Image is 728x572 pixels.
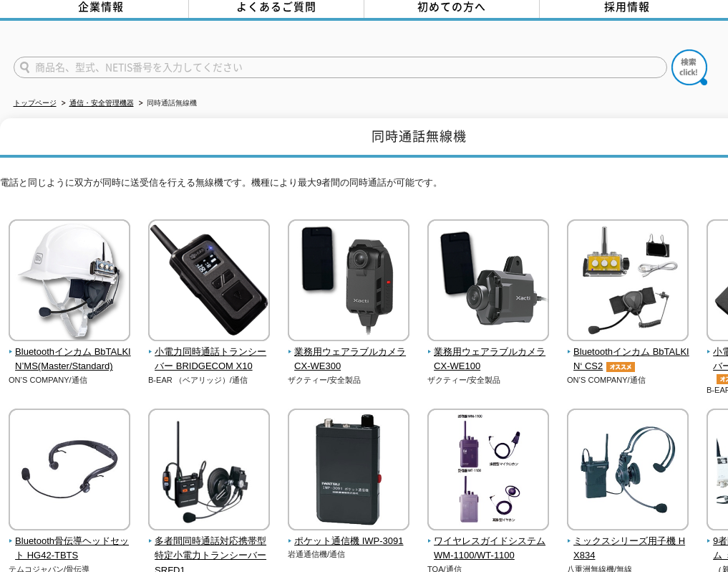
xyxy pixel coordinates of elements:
[148,409,270,534] img: 多者間同時通話対応携帯型 特定小電力トランシーバー SRFD1
[567,534,689,564] span: ミックスシリーズ用子機 HX834
[567,331,689,374] a: Bluetoothインカム BbTALKIN‘ CS2オススメ
[148,331,271,374] a: 小電力同時通話トランシーバー BRIDGECOM X10
[288,374,410,386] p: ザクティー/安全製品
[148,374,271,386] p: B-EAR （ベアリッジ）/通信
[9,345,131,375] span: Bluetoothインカム BbTALKIN’MS(Master/Standard)
[427,409,549,534] img: ワイヤレスガイドシステム WM-1100/WT-1100
[288,219,409,345] img: 業務用ウェアラブルカメラ CX-WE300
[288,534,410,549] span: ポケット通信機 IWP-3091
[427,534,550,564] span: ワイヤレスガイドシステム WM-1100/WT-1100
[9,219,130,345] img: Bluetoothインカム BbTALKIN’MS(Master/Standard)
[427,374,550,386] p: ザクティー/安全製品
[9,534,131,564] span: Bluetooth骨伝導ヘッドセット HG42-TBTS
[427,219,549,345] img: 業務用ウェアラブルカメラ CX-WE100
[288,345,410,375] span: 業務用ウェアラブルカメラ CX-WE300
[136,96,197,111] li: 同時通話無線機
[9,374,131,386] p: ON’S COMPANY/通信
[9,409,130,534] img: Bluetooth骨伝導ヘッドセット HG42-TBTS
[14,99,57,107] a: トップページ
[427,331,550,374] a: 業務用ウェアラブルカメラ CX-WE100
[567,345,689,375] span: Bluetoothインカム BbTALKIN‘ CS2
[671,49,707,85] img: btn_search.png
[69,99,134,107] a: 通信・安全管理機器
[288,409,409,534] img: ポケット通信機 IWP-3091
[567,219,689,345] img: Bluetoothインカム BbTALKIN‘ CS2
[148,219,270,345] img: 小電力同時通話トランシーバー BRIDGECOM X10
[9,520,131,563] a: Bluetooth骨伝導ヘッドセット HG42-TBTS
[288,331,410,374] a: 業務用ウェアラブルカメラ CX-WE300
[603,362,639,372] img: オススメ
[427,345,550,375] span: 業務用ウェアラブルカメラ CX-WE100
[567,520,689,563] a: ミックスシリーズ用子機 HX834
[9,331,131,374] a: Bluetoothインカム BbTALKIN’MS(Master/Standard)
[427,520,550,563] a: ワイヤレスガイドシステム WM-1100/WT-1100
[567,409,689,534] img: ミックスシリーズ用子機 HX834
[288,520,410,549] a: ポケット通信機 IWP-3091
[14,57,667,78] input: 商品名、型式、NETIS番号を入力してください
[567,374,689,386] p: ON’S COMPANY/通信
[288,548,410,561] p: 岩通通信機/通信
[148,345,271,375] span: 小電力同時通話トランシーバー BRIDGECOM X10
